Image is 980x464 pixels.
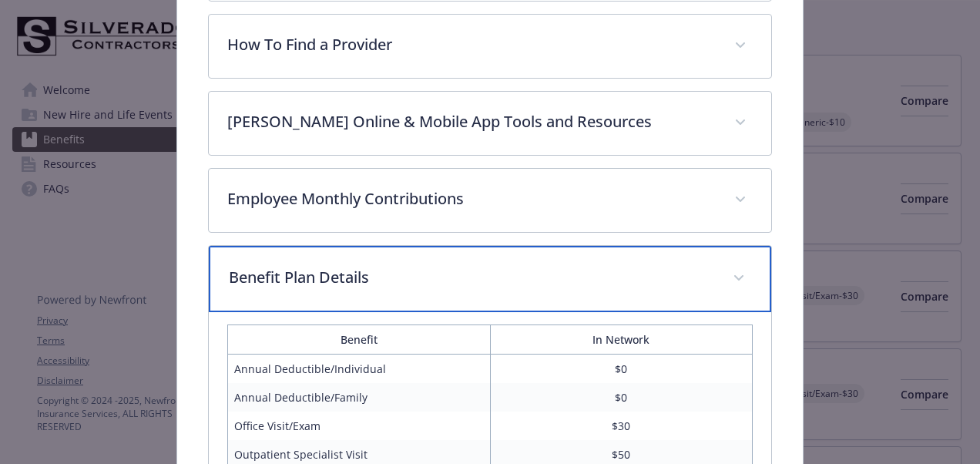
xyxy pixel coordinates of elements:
td: $0 [490,383,753,412]
div: Employee Monthly Contributions [209,169,771,232]
div: How To Find a Provider [209,15,771,78]
th: Benefit [227,324,490,354]
td: $0 [490,354,753,383]
p: Benefit Plan Details [229,266,714,289]
td: Annual Deductible/Family [227,383,490,412]
p: Employee Monthly Contributions [227,187,716,210]
div: Benefit Plan Details [209,246,771,312]
td: $30 [490,412,753,440]
p: [PERSON_NAME] Online & Mobile App Tools and Resources [227,110,716,133]
td: Annual Deductible/Individual [227,354,490,383]
p: How To Find a Provider [227,33,716,56]
td: Office Visit/Exam [227,412,490,440]
th: In Network [490,324,753,354]
div: [PERSON_NAME] Online & Mobile App Tools and Resources [209,92,771,155]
